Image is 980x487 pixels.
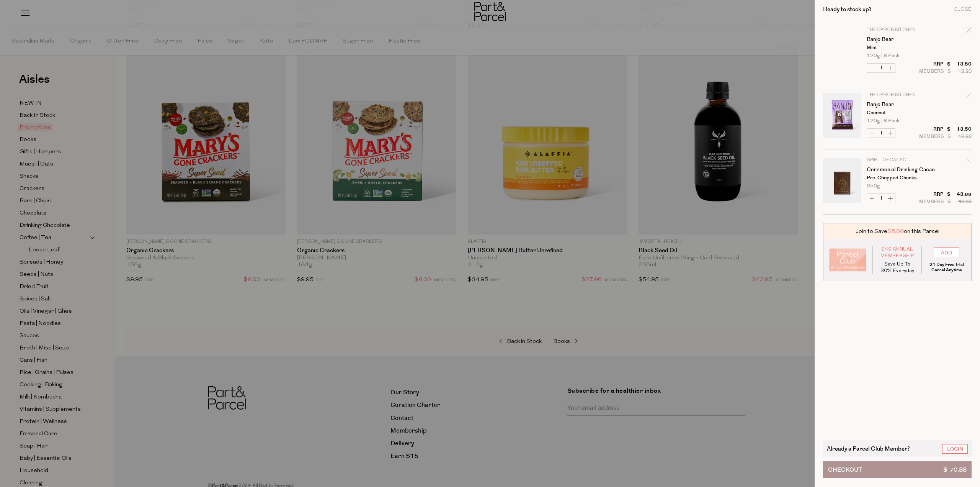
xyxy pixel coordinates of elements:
[867,53,900,58] span: 120g | 8 Pack
[879,261,916,274] p: Save Up To 30% Everyday
[867,118,900,123] span: 120g | 8 Pack
[823,461,972,478] button: Checkout$ 70.88
[828,462,862,478] span: Checkout
[876,194,886,203] input: QTY Ceremonial Drinking Cacao
[823,7,872,12] h2: Ready to stock up?
[876,64,886,72] input: QTY Banjo Bear
[876,129,886,138] input: QTY Banjo Bear
[867,93,926,97] p: The Carob Kitchen
[966,92,972,102] div: Remove Banjo Bear
[943,462,967,478] span: $ 70.88
[966,157,972,167] div: Remove Ceremonial Drinking Cacao
[867,110,926,115] p: Coconut
[867,37,926,42] a: Banjo Bear
[867,45,926,50] p: Mint
[867,28,926,32] p: The Carob Kitchen
[823,223,972,239] div: Join to Save on this Parcel
[867,102,926,107] a: Banjo Bear
[928,262,965,273] p: 21 Day Free Trial Cancel Anytime
[942,444,968,454] a: Login
[954,7,972,12] div: Close
[867,158,926,162] p: Spirit of Cacao
[827,444,910,453] span: Already a Parcel Club Member?
[867,175,926,180] p: Pre-Chopped Chunks
[867,167,926,172] a: Ceremonial Drinking Cacao
[887,227,904,235] span: $5.98
[934,248,959,257] input: ADD
[966,26,972,37] div: Remove Banjo Bear
[879,246,916,259] span: $49 Annual Membership
[867,184,880,189] span: 250g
